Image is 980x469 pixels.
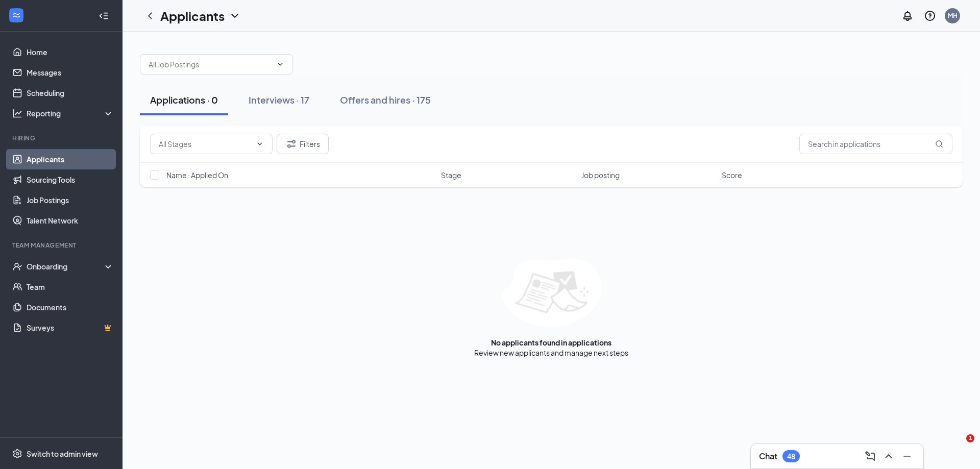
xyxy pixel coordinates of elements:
[159,138,252,150] input: All Stages
[229,10,241,22] svg: ChevronDown
[27,169,114,190] a: Sourcing Tools
[149,59,272,70] input: All Job Postings
[502,259,601,327] img: empty-state
[27,108,114,118] div: Reporting
[27,62,114,83] a: Messages
[249,93,309,106] div: Interviews · 17
[27,277,114,297] a: Team
[150,93,218,106] div: Applications · 0
[945,434,970,459] iframe: Intercom live chat
[11,10,21,20] svg: WorkstreamLogo
[12,108,22,118] svg: Analysis
[12,449,22,459] svg: Settings
[787,452,795,461] div: 48
[27,42,114,62] a: Home
[948,11,958,20] div: MH
[285,138,298,150] svg: Filter
[144,10,156,22] svg: ChevronLeft
[491,337,611,348] div: No applicants found in applications
[166,170,228,180] span: Name · Applied On
[901,450,913,462] svg: Minimize
[27,190,114,210] a: Job Postings
[12,241,112,250] div: Team Management
[27,317,114,338] a: SurveysCrown
[441,170,461,180] span: Stage
[899,448,915,464] button: Minimize
[880,448,897,464] button: ChevronUp
[722,170,742,180] span: Score
[99,11,109,21] svg: Collapse
[901,10,914,22] svg: Notifications
[924,10,936,22] svg: QuestionInfo
[276,60,284,68] svg: ChevronDown
[340,93,431,106] div: Offers and hires · 175
[27,149,114,169] a: Applicants
[864,450,876,462] svg: ComposeMessage
[27,83,114,103] a: Scheduling
[474,348,628,358] div: Review new applicants and manage next steps
[27,297,114,317] a: Documents
[883,450,895,462] svg: ChevronUp
[581,170,620,180] span: Job posting
[160,7,225,24] h1: Applicants
[862,448,878,464] button: ComposeMessage
[935,140,943,148] svg: MagnifyingGlass
[27,449,98,459] div: Switch to admin view
[966,434,974,442] span: 1
[12,261,22,271] svg: UserCheck
[759,451,777,462] h3: Chat
[27,210,114,231] a: Talent Network
[799,134,952,154] input: Search in applications
[12,134,112,142] div: Hiring
[277,134,329,154] button: Filter Filters
[27,261,105,271] div: Onboarding
[256,140,264,148] svg: ChevronDown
